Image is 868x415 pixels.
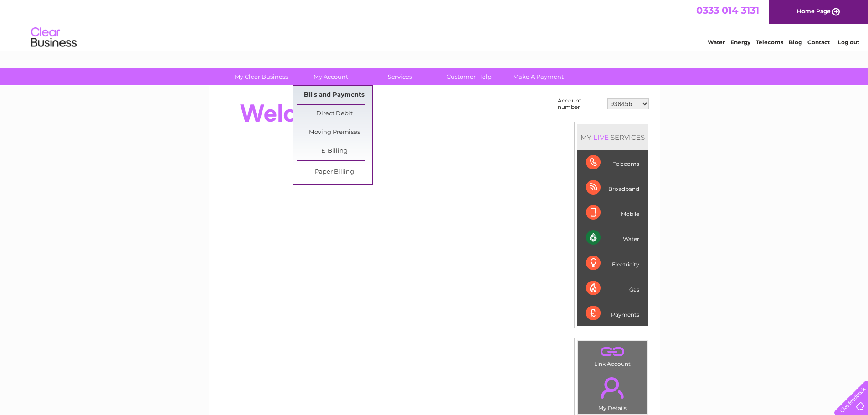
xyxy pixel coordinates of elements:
a: Paper Billing [297,163,372,181]
a: My Account [293,68,368,85]
div: Electricity [586,251,639,276]
td: Account number [555,95,605,113]
a: . [580,372,645,404]
div: Water [586,225,639,251]
div: Payments [586,301,639,326]
a: My Clear Business [224,68,299,85]
td: My Details [577,369,648,414]
div: LIVE [591,133,611,142]
a: Water [708,39,725,46]
img: logo.png [31,24,77,51]
div: Telecoms [586,150,639,175]
a: Telecoms [756,39,783,46]
a: Moving Premises [297,123,372,142]
div: MY SERVICES [577,124,648,150]
div: Broadband [586,175,639,200]
a: 0333 014 3131 [696,5,759,16]
a: Direct Debit [297,105,372,123]
div: Mobile [586,200,639,225]
div: Clear Business is a trading name of Verastar Limited (registered in [GEOGRAPHIC_DATA] No. 3667643... [219,5,650,44]
td: Link Account [577,341,648,369]
div: Gas [586,276,639,301]
a: Customer Help [431,68,507,85]
a: Bills and Payments [297,86,372,104]
a: E-Billing [297,142,372,160]
a: Log out [838,39,859,46]
a: Services [362,68,437,85]
a: Contact [807,39,830,46]
a: Blog [789,39,802,46]
a: . [580,343,645,359]
a: Make A Payment [501,68,576,85]
a: Energy [730,39,750,46]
